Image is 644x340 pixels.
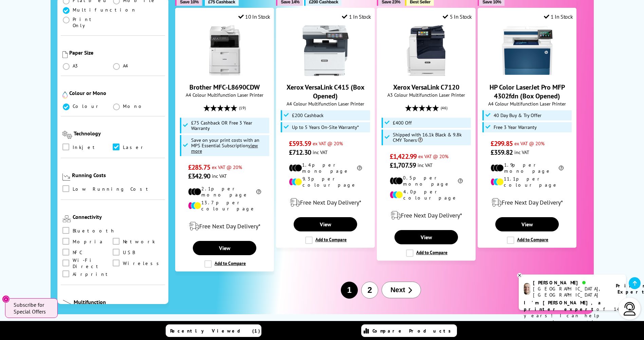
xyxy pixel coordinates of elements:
span: £342.90 [188,172,210,181]
span: ex VAT @ 20% [514,140,545,147]
span: Colour [73,103,101,109]
span: £1,707.59 [390,161,416,170]
label: Add to Compare [507,237,548,244]
div: 5 In Stock [443,13,472,20]
label: Add to Compare [406,249,447,257]
span: ex VAT @ 20% [313,140,343,147]
span: ex VAT @ 20% [212,164,242,170]
span: ex VAT @ 20% [418,153,448,159]
span: £75 Cashback OR Free 3 Year Warranty [191,120,268,131]
img: Xerox VersaLink C415 (Box Opened) [300,25,351,76]
span: Wi-Fi Direct [73,260,113,267]
img: Connectivity [62,215,71,222]
a: View [394,230,458,244]
img: ashley-livechat.png [524,283,530,295]
a: Xerox VersaLink C415 (Box Opened) [287,83,365,100]
span: Next [390,286,405,294]
li: 0.5p per mono page [390,175,463,187]
img: Technology [62,131,72,139]
label: Add to Compare [204,260,246,268]
img: Running Costs [62,173,71,181]
span: Laser [123,144,146,151]
span: (19) [239,101,246,114]
div: Technology [74,130,163,137]
div: Colour or Mono [69,90,164,96]
li: 9.3p per colour page [289,176,362,188]
img: Colour or Mono [62,92,68,98]
span: A4 Colour Multifunction Laser Printer [280,100,371,107]
li: 13.7p per colour page [188,200,261,212]
b: I'm [PERSON_NAME], a printer expert [524,300,603,312]
u: view more [191,142,258,154]
span: Multifunction [73,7,136,13]
span: £285.75 [188,163,210,172]
img: user-headset-light.svg [623,302,637,316]
img: HP Color LaserJet Pro MFP 4302fdn (Box Opened) [502,25,553,76]
li: 2.1p per mono page [188,186,261,198]
span: Print Only [73,16,113,29]
a: View [193,241,256,255]
span: inc VAT [212,173,227,179]
span: Wireless [123,260,163,267]
button: Next [382,282,421,298]
div: modal_delivery [481,193,573,212]
div: Paper Size [69,49,164,56]
img: Brother MFC-L8690CDW [199,25,250,76]
a: Brother MFC-L8690CDW [189,83,260,92]
span: Mono [123,103,145,109]
span: Airprint [73,270,111,278]
a: Xerox VersaLink C7120 [401,71,452,77]
a: Compare Products [361,324,457,337]
div: modal_delivery [179,217,270,236]
button: Close [2,295,10,303]
img: Paper Size [62,51,68,58]
div: 10 In Stock [238,13,270,20]
span: A4 Colour Multifunction Laser Printer [179,92,270,98]
span: A4 Colour Multifunction Laser Printer [481,100,573,107]
li: 4.0p per colour page [390,189,463,201]
div: [GEOGRAPHIC_DATA], [GEOGRAPHIC_DATA] [533,286,607,298]
span: NFC [73,249,82,256]
label: Add to Compare [305,237,347,244]
span: Up to 5 Years On-Site Warranty* [292,125,359,130]
span: Mopria [73,238,104,245]
li: 11.1p per colour page [491,176,564,188]
span: USB [123,249,135,256]
a: HP Color LaserJet Pro MFP 4302fdn (Box Opened) [502,71,553,77]
span: £299.85 [491,139,513,148]
div: 1 In Stock [544,13,573,20]
a: Recently Viewed (1) [166,324,261,337]
span: 40 Day Buy & Try Offer [494,113,541,118]
span: £712.30 [289,148,311,157]
p: of 14 years! I can help you choose the right product [524,300,621,332]
span: Low Running Cost [73,185,151,193]
div: [PERSON_NAME] [533,280,607,286]
span: Free 3 Year Warranty [494,125,537,130]
span: inc VAT [313,149,328,155]
li: 1.9p per mono page [491,162,564,174]
a: Xerox VersaLink C7120 [393,83,459,92]
div: modal_delivery [280,193,371,212]
span: A4 [123,63,129,69]
span: Inkjet [73,144,98,151]
img: Multifunction [62,300,72,307]
div: Multifunction [74,299,164,305]
div: Running Costs [72,172,163,178]
span: (46) [441,101,447,114]
span: £1,422.99 [390,152,417,161]
span: £400 Off [393,120,412,126]
a: View [495,217,558,231]
span: Subscribe for Special Offers [14,301,51,315]
a: View [294,217,357,231]
span: A3 [73,63,79,69]
span: Recently Viewed (1) [170,328,260,334]
a: HP Color LaserJet Pro MFP 4302fdn (Box Opened) [490,83,565,100]
div: modal_delivery [381,206,472,225]
a: Xerox VersaLink C415 (Box Opened) [300,71,351,77]
li: 1.4p per mono page [289,162,362,174]
span: Bluetooth [73,227,115,234]
span: Compare Products [372,328,455,334]
span: £593.59 [289,139,311,148]
button: 2 [361,282,378,299]
div: Connectivity [73,213,164,220]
